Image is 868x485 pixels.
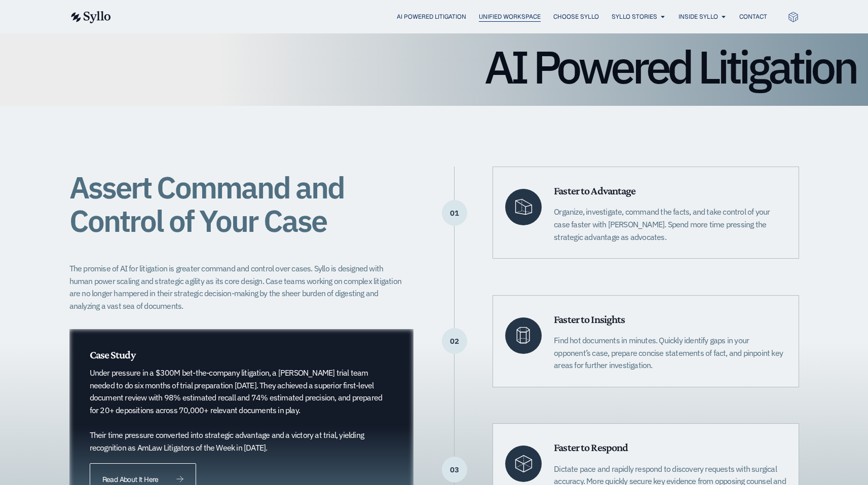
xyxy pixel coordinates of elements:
[12,44,856,90] h1: AI Powered Litigation
[479,12,541,21] a: Unified Workspace
[554,206,786,243] p: Organize, investigate, command the facts, and take control of your case faster with [PERSON_NAME]...
[442,341,467,342] p: 02
[397,12,466,21] a: AI Powered Litigation
[678,12,718,21] a: Inside Syllo
[553,12,599,21] a: Choose Syllo
[69,167,344,240] span: Assert Command and Control of Your Case
[90,348,135,361] span: Case Study
[554,184,635,197] span: Faster to Advantage
[554,334,786,372] p: Find hot documents in minutes. Quickly identify gaps in your opponent’s case, prepare concise sta...
[442,213,467,214] p: 01
[90,367,383,454] p: Under pressure in a $300M bet-the-company litigation, a [PERSON_NAME] trial team needed to do six...
[612,12,657,21] a: Syllo Stories
[442,469,467,470] p: 03
[69,11,111,23] img: syllo
[554,313,625,326] span: Faster to Insights
[69,262,408,312] p: The promise of AI for litigation is greater command and control over cases. Syllo is designed wit...
[131,12,767,22] div: Menu Toggle
[739,12,767,21] a: Contact
[102,476,158,483] span: Read About It Here
[554,441,628,454] span: Faster to Respond
[131,12,767,22] nav: Menu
